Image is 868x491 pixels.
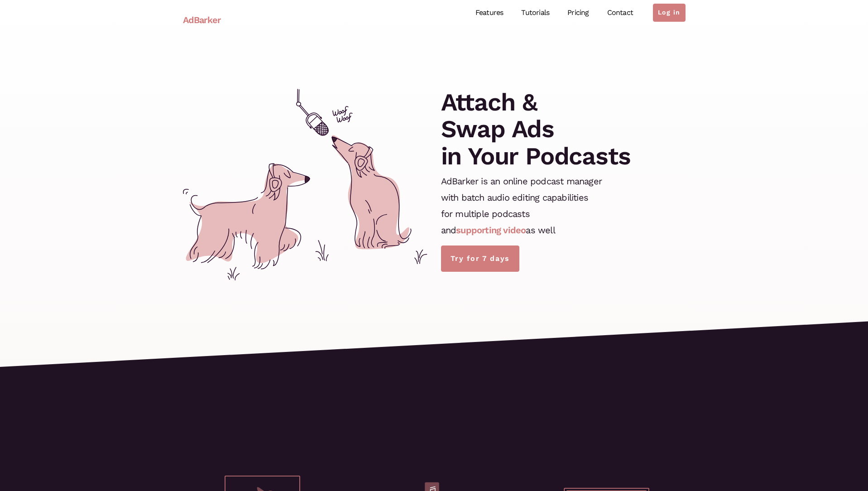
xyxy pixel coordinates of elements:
a: Log in [653,4,685,22]
a: Try for 7 days [441,246,519,272]
a: AdBarker [183,10,221,30]
a: supporting video [456,225,526,236]
p: AdBarker is an online podcast manager with batch audio editing capabilities for multiple podcasts... [441,173,602,238]
h1: Attach & Swap Ads in Your Podcasts [441,89,631,169]
img: cover.svg [183,89,427,280]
